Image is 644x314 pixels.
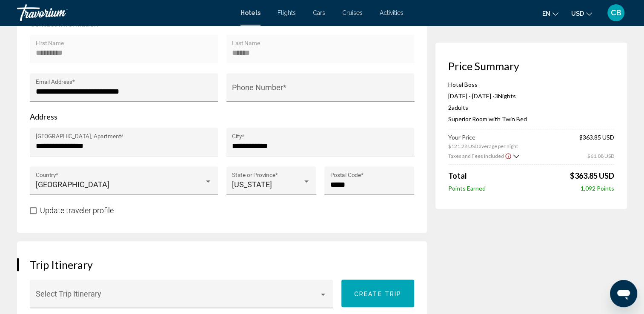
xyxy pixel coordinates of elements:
span: USD [571,10,584,17]
p: [DATE] - [DATE] - [448,92,614,100]
span: Total [448,171,467,180]
button: User Menu [605,4,627,22]
span: Taxes and Fees Included [448,153,504,159]
p: Superior Room with Twin Bed [448,115,614,123]
span: 3 [495,92,498,100]
button: Change language [542,7,558,20]
button: Create trip [341,280,414,307]
span: $363.85 USD [570,171,614,180]
h3: Trip Itinerary [30,258,414,271]
iframe: Button to launch messaging window [610,280,637,307]
button: Show Taxes and Fees breakdown [448,151,519,160]
span: Adults [452,104,468,111]
span: $363.85 USD [579,134,614,149]
p: Address [30,112,414,121]
span: [US_STATE] [232,180,272,189]
a: Cruises [342,9,363,16]
a: Activities [380,9,404,16]
a: Cars [313,9,325,16]
span: Update traveler profile [40,206,114,215]
span: Create trip [354,290,401,297]
span: 2 [448,104,468,111]
p: Hotel Boss [448,81,614,88]
span: $61.08 USD [587,153,614,159]
h3: Price Summary [448,60,614,72]
span: Your Price [448,134,518,141]
span: en [542,10,550,17]
a: Hotels [240,9,260,16]
a: Flights [278,9,296,16]
span: Points Earned [448,185,486,192]
span: 1,092 Points [581,185,614,192]
span: [GEOGRAPHIC_DATA] [36,180,109,189]
span: CB [611,9,621,17]
button: Show Taxes and Fees disclaimer [505,152,512,160]
button: Change currency [571,7,592,20]
span: $121.28 USD average per night [448,143,518,149]
a: Travorium [17,4,232,21]
span: Nights [498,92,516,100]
